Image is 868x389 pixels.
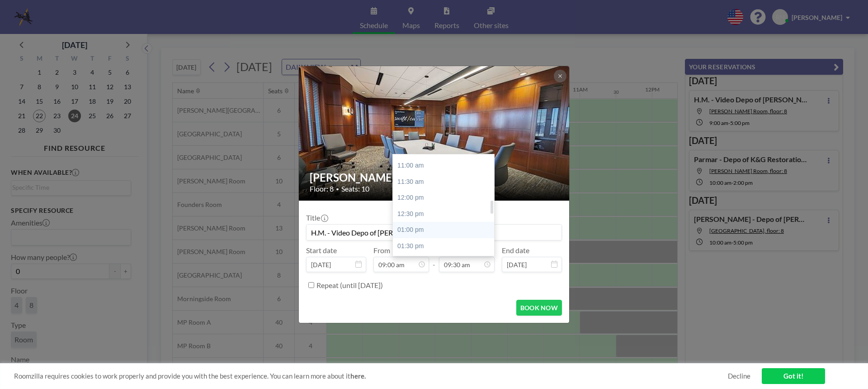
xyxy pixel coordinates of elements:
[393,158,499,174] div: 11:00 am
[502,246,529,255] label: End date
[516,300,562,316] button: BOOK NOW
[728,372,750,380] a: Decline
[393,206,499,222] div: 12:30 pm
[310,171,559,184] h2: [PERSON_NAME] Room
[393,174,499,190] div: 11:30 am
[393,238,499,255] div: 01:30 pm
[310,184,334,193] span: Floor: 8
[393,255,499,271] div: 02:00 pm
[373,246,390,255] label: From
[306,246,337,255] label: Start date
[14,372,728,380] span: Roomzilla requires cookies to work properly and provide you with the best experience. You can lea...
[306,213,327,222] label: Title
[299,31,570,235] img: 537.jpg
[350,372,366,380] a: here.
[336,186,339,192] span: •
[316,281,383,290] label: Repeat (until [DATE])
[393,222,499,238] div: 01:00 pm
[341,184,369,193] span: Seats: 10
[393,190,499,206] div: 12:00 pm
[433,249,435,269] span: -
[307,225,561,240] input: Roxanne's reservation
[762,368,825,384] a: Got it!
